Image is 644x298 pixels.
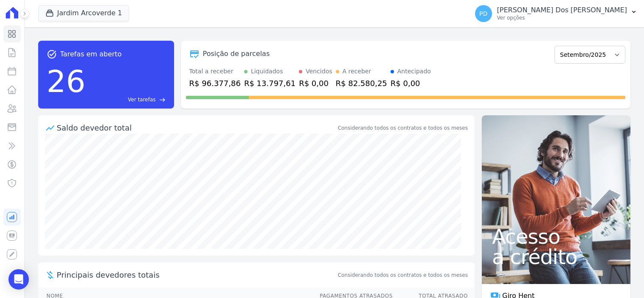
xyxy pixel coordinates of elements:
div: R$ 96.377,86 [189,78,241,89]
div: R$ 82.580,25 [336,78,387,89]
div: Liquidados [251,67,283,76]
span: Acesso [492,226,620,247]
button: Jardim Arcoverde 1 [38,5,129,21]
div: Antecipado [397,67,431,76]
div: R$ 0,00 [391,78,431,89]
span: Considerando todos os contratos e todos os meses [338,271,468,279]
button: PD [PERSON_NAME] Dos [PERSON_NAME] Ver opções [468,2,644,25]
div: Posição de parcelas [203,49,270,59]
div: Saldo devedor total [57,122,336,134]
div: Considerando todos os contratos e todos os meses [338,124,468,132]
div: Vencidos [306,67,332,76]
span: east [159,97,166,103]
div: Total a receber [189,67,241,76]
div: A receber [343,67,371,76]
span: Tarefas em aberto [60,49,122,59]
p: [PERSON_NAME] Dos [PERSON_NAME] [497,6,627,14]
span: a crédito [492,247,620,267]
div: Open Intercom Messenger [8,269,29,290]
a: Ver tarefas east [89,96,165,103]
div: R$ 13.797,61 [244,78,295,89]
div: R$ 0,00 [299,78,332,89]
span: PD [479,11,487,17]
span: Principais devedores totais [57,269,336,281]
span: task_alt [47,49,57,59]
span: Ver tarefas [128,96,155,103]
p: Ver opções [497,14,627,21]
div: 26 [47,59,86,103]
